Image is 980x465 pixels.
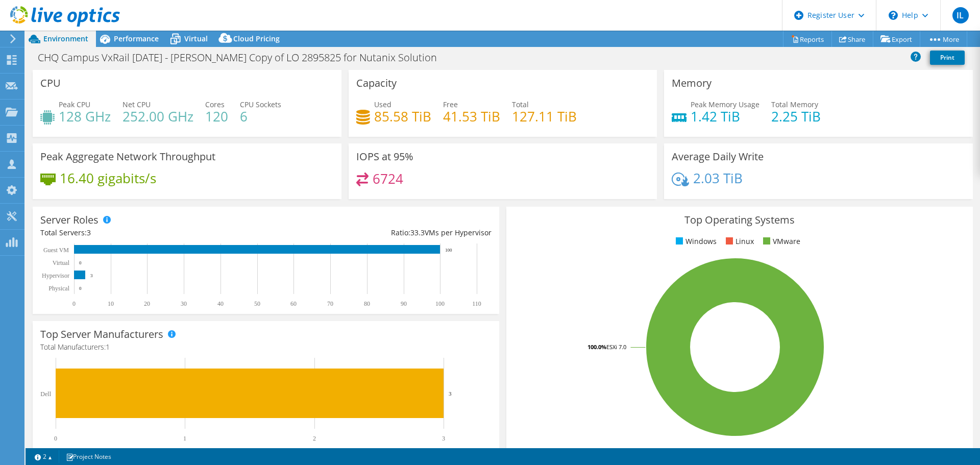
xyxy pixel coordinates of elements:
[374,100,391,109] span: Used
[72,300,76,307] text: 0
[266,227,492,238] div: Ratio: VMs per Hypervisor
[920,31,967,47] a: More
[184,34,208,43] span: Virtual
[240,111,281,122] h4: 6
[60,173,156,184] h4: 16.40 gigabits/s
[930,51,965,65] a: Print
[672,151,764,162] h3: Average Daily Write
[873,31,920,47] a: Export
[53,259,70,266] text: Virtual
[108,300,114,307] text: 10
[673,236,717,247] li: Windows
[952,7,969,23] span: IL
[691,111,759,122] h4: 1.42 TiB
[43,34,88,43] span: Environment
[122,100,151,109] span: Net CPU
[327,300,333,307] text: 70
[723,236,754,247] li: Linux
[356,78,397,89] h3: Capacity
[90,273,93,278] text: 3
[40,390,51,398] text: Dell
[410,228,425,237] span: 33.3
[48,285,69,292] text: Physical
[205,100,225,109] span: Cores
[761,236,800,247] li: VMware
[290,300,297,307] text: 60
[87,228,91,237] span: 3
[364,300,370,307] text: 80
[889,11,898,20] svg: \n
[443,111,500,122] h4: 41.53 TiB
[240,100,281,109] span: CPU Sockets
[443,100,458,109] span: Free
[445,248,452,253] text: 100
[217,300,224,307] text: 40
[449,390,452,397] text: 3
[79,260,82,265] text: 0
[59,450,118,463] a: Project Notes
[59,111,111,122] h4: 128 GHz
[693,173,743,184] h4: 2.03 TiB
[313,435,316,442] text: 2
[33,52,453,63] h1: CHQ Campus VxRail [DATE] - [PERSON_NAME] Copy of LO 2895825 for Nutanix Solution
[122,111,193,122] h4: 252.00 GHz
[181,300,187,307] text: 30
[831,31,873,47] a: Share
[442,435,445,442] text: 3
[40,341,492,353] h4: Total Manufacturers:
[373,173,403,184] h4: 6724
[42,272,69,279] text: Hypervisor
[28,450,59,463] a: 2
[40,214,99,226] h3: Server Roles
[512,100,529,109] span: Total
[356,151,413,162] h3: IOPS at 95%
[54,435,57,442] text: 0
[114,34,159,43] span: Performance
[771,111,821,122] h4: 2.25 TiB
[205,111,228,122] h4: 120
[40,227,266,238] div: Total Servers:
[233,34,280,43] span: Cloud Pricing
[40,78,61,89] h3: CPU
[183,435,186,442] text: 1
[40,329,163,340] h3: Top Server Manufacturers
[606,343,626,351] tspan: ESXi 7.0
[59,100,90,109] span: Peak CPU
[254,300,260,307] text: 50
[472,300,481,307] text: 110
[106,342,110,352] span: 1
[374,111,431,122] h4: 85.58 TiB
[587,343,606,351] tspan: 100.0%
[401,300,407,307] text: 90
[79,286,82,291] text: 0
[783,31,832,47] a: Reports
[144,300,150,307] text: 20
[691,100,759,109] span: Peak Memory Usage
[672,78,712,89] h3: Memory
[43,247,69,254] text: Guest VM
[514,214,965,226] h3: Top Operating Systems
[40,151,215,162] h3: Peak Aggregate Network Throughput
[512,111,577,122] h4: 127.11 TiB
[435,300,445,307] text: 100
[771,100,818,109] span: Total Memory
